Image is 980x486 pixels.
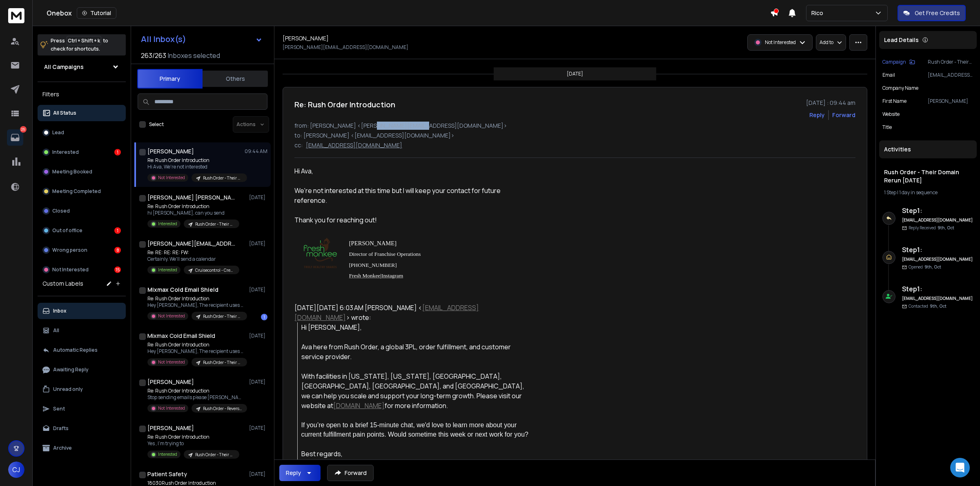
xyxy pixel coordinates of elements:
[283,34,329,42] h1: [PERSON_NAME]
[38,440,126,456] button: Archive
[38,262,126,278] button: Not Interested15
[301,422,528,438] span: If you’re open to a brief 15-minute chat, we'd love to learn more about your current fulfillment ...
[44,63,84,71] h1: All Campaigns
[134,31,269,47] button: All Inbox(s)
[38,144,126,160] button: Interested1
[249,286,267,293] p: [DATE]
[820,39,833,46] p: Add to
[168,51,220,60] h3: Inboxes selected
[67,36,101,45] span: Ctrl + Shift + k
[147,147,194,155] h1: [PERSON_NAME]
[203,70,268,88] button: Others
[38,203,126,219] button: Closed
[38,105,126,121] button: All Status
[52,227,82,234] p: Out of office
[77,7,116,19] button: Tutorial
[884,189,972,196] div: |
[52,129,64,136] p: Lead
[950,458,970,477] div: Open Intercom Messenger
[882,124,892,131] p: Title
[20,126,27,133] p: 25
[286,469,301,477] div: Reply
[141,35,186,43] h1: All Inbox(s)
[294,122,855,130] p: from: [PERSON_NAME] <[PERSON_NAME][EMAIL_ADDRESS][DOMAIN_NAME]>
[53,366,89,373] p: Awaiting Reply
[53,308,67,314] p: Inbox
[147,295,245,302] p: Re: Rush Order Introduction
[147,193,237,202] h1: [PERSON_NAME] [PERSON_NAME]
[52,266,89,273] p: Not Interested
[53,386,83,393] p: Unread only
[294,186,533,205] div: We're not interested at this time but I will keep your contact for future reference.
[147,388,245,394] p: Re: Rush Order Introduction
[52,247,87,253] p: Wrong person
[882,98,906,104] p: First Name
[249,379,267,385] p: [DATE]
[158,221,177,227] p: Interested
[158,267,177,273] p: Interested
[349,240,396,246] span: [PERSON_NAME]
[928,98,973,104] p: [PERSON_NAME]
[195,267,234,273] p: Cruisecontrol - Crew Title - [DATE]
[349,251,421,257] span: Director of Franchise Operations
[884,36,919,44] p: Lead Details
[882,85,918,91] p: Company Name
[114,149,121,155] div: 1
[147,157,245,164] p: Re: Rush Order Introduction
[306,141,402,149] p: [EMAIL_ADDRESS][DOMAIN_NAME]
[38,381,126,397] button: Unread only
[249,471,267,477] p: [DATE]
[53,445,72,451] p: Archive
[38,401,126,417] button: Sent
[147,378,194,386] h1: [PERSON_NAME]
[294,166,533,176] div: Hi Ava,
[149,121,164,128] label: Select
[884,168,972,184] h1: Rush Order - Their Domain Rerun [DATE]
[765,39,796,46] p: Not Interested
[147,342,245,348] p: Re: Rush Order Introduction
[53,327,59,334] p: All
[909,303,947,309] p: Contacted
[902,206,973,215] h6: Step 1 :
[245,148,267,155] p: 09:44 AM
[902,256,973,262] h6: [EMAIL_ADDRESS][DOMAIN_NAME]
[158,175,185,181] p: Not Interested
[349,273,381,279] span: Fresh Monkee
[38,342,126,358] button: Automatic Replies
[147,164,245,170] p: Hi Ava, We're not interested
[195,221,234,227] p: Rush Order - Their Domain Rerun [DATE]
[147,434,239,440] p: Re: Rush Order Introduction
[902,217,973,223] h6: [EMAIL_ADDRESS][DOMAIN_NAME]
[294,303,533,322] div: [DATE][DATE] 6:03 AM [PERSON_NAME] < > wrote:
[147,210,239,216] p: hi [PERSON_NAME], can you send
[158,405,185,411] p: Not Interested
[283,44,408,51] p: [PERSON_NAME][EMAIL_ADDRESS][DOMAIN_NAME]
[147,470,187,478] h1: Patient Safety
[141,51,166,60] span: 263 / 263
[147,203,239,210] p: Re: Rush Order Introduction
[930,303,947,309] span: 9th, Oct
[38,362,126,378] button: Awaiting Reply
[928,59,973,65] p: Rush Order - Their Domain Rerun [DATE]
[8,462,24,478] button: CJ
[38,183,126,200] button: Meeting Completed
[147,424,194,432] h1: [PERSON_NAME]
[928,72,973,78] p: [EMAIL_ADDRESS][DOMAIN_NAME]
[52,188,101,195] p: Meeting Completed
[898,5,966,21] button: Get Free Credits
[203,406,242,412] p: Rush Order - Reverse Logistics [DATE]
[147,256,239,262] p: Certainly. We'll send a calendar
[52,208,70,214] p: Closed
[38,124,126,141] button: Lead
[832,111,855,119] div: Forward
[884,189,896,196] span: 1 Step
[53,406,65,412] p: Sent
[114,227,121,234] div: 1
[249,194,267,201] p: [DATE]
[38,222,126,239] button: Out of office1
[279,465,321,481] button: Reply
[147,332,215,340] h1: Mixmax Cold Email Shield
[147,394,245,401] p: Stop sending emails p’ease [PERSON_NAME]
[249,240,267,247] p: [DATE]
